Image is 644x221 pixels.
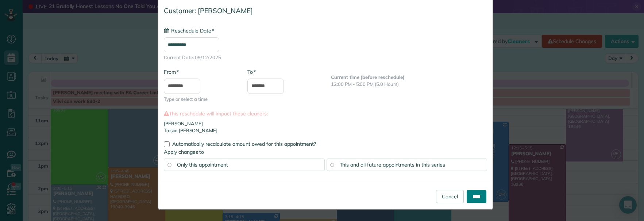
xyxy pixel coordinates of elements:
li: Taisiia [PERSON_NAME] [164,127,487,134]
span: Current Date: 09/12/2025 [164,54,487,61]
span: Only this appointment [177,161,228,168]
label: To [247,68,256,76]
label: This reschedule will impact these cleaners: [164,110,487,117]
label: Apply changes to [164,148,487,156]
span: This and all future appointments in this series [340,161,445,168]
a: Cancel [436,190,464,203]
span: Automatically recalculate amount owed for this appointment? [172,141,316,147]
h4: Customer: [PERSON_NAME] [164,7,487,15]
p: 12:00 PM - 5:00 PM (5.0 Hours) [331,81,487,88]
li: [PERSON_NAME] [164,120,487,127]
span: Type or select a time [164,96,236,103]
label: Reschedule Date [164,27,214,34]
input: Only this appointment [167,163,171,167]
input: This and all future appointments in this series [330,163,334,167]
b: Current time (before reschedule) [331,74,405,80]
label: From [164,68,179,76]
